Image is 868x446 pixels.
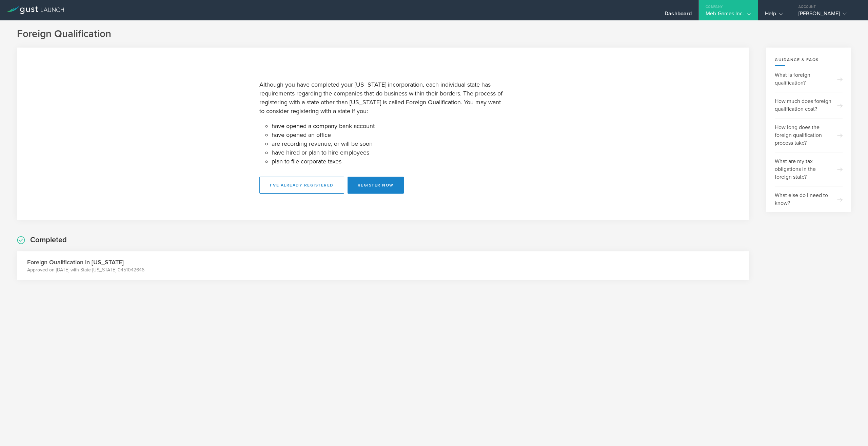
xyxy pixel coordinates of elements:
[17,27,851,41] div: Foreign Qualification
[775,92,843,118] div: How much does foreign qualification cost?
[272,122,507,130] li: have opened a company bank account
[766,48,851,66] div: Guidance & FAQs
[775,66,843,92] div: What is foreign qualification?
[706,10,751,20] div: Meh Games Inc.
[775,152,843,186] div: What are my tax obligations in the foreign state?
[775,118,843,152] div: How long does the foreign qualification process take?
[259,177,344,194] button: I've already registered
[766,92,851,118] a: How much does foreign qualification cost?
[766,186,851,212] a: What else do I need to know?
[766,66,851,92] a: What is foreign qualification?
[775,186,843,212] div: What else do I need to know?
[272,139,507,148] li: are recording revenue, or will be soon
[259,80,507,115] p: Although you have completed your [US_STATE] incorporation, each individual state has requirements...
[30,235,67,245] h2: Completed
[348,177,404,194] button: Register Now
[798,10,856,20] div: [PERSON_NAME]
[766,152,851,186] a: What are my tax obligations in the foreign state?
[272,130,507,139] li: have opened an office
[272,157,507,166] li: plan to file corporate taxes
[766,118,851,152] a: How long does the foreign qualification process take?
[665,10,692,20] div: Dashboard
[27,258,144,267] h3: Foreign Qualification in [US_STATE]
[27,267,144,273] p: Approved on [DATE] with State [US_STATE] 0451042646
[272,148,507,157] li: have hired or plan to hire employees
[765,10,783,20] div: Help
